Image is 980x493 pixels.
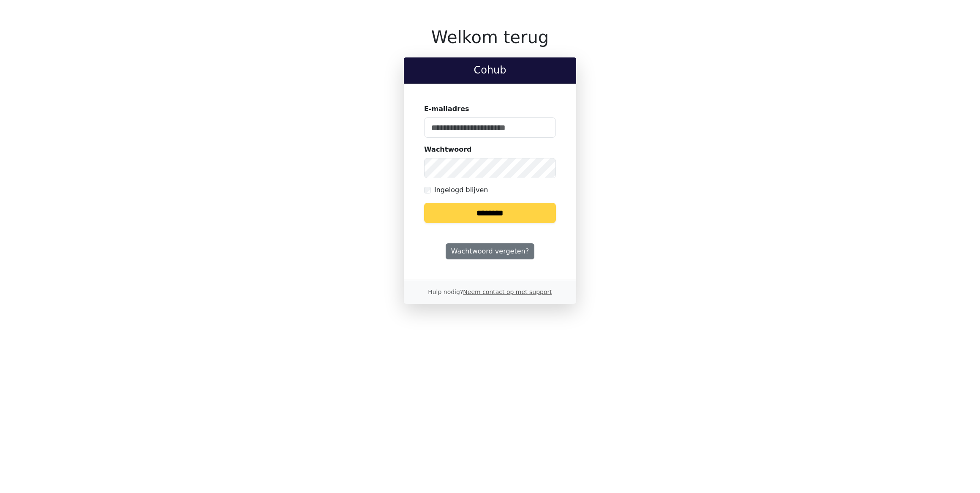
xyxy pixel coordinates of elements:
small: Hulp nodig? [428,289,552,295]
a: Wachtwoord vergeten? [446,243,534,259]
label: E-mailadres [424,104,469,114]
h1: Welkom terug [404,27,576,47]
label: Ingelogd blijven [434,185,488,195]
a: Neem contact op met support [463,289,552,295]
h2: Cohub [411,64,569,76]
label: Wachtwoord [424,144,472,155]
